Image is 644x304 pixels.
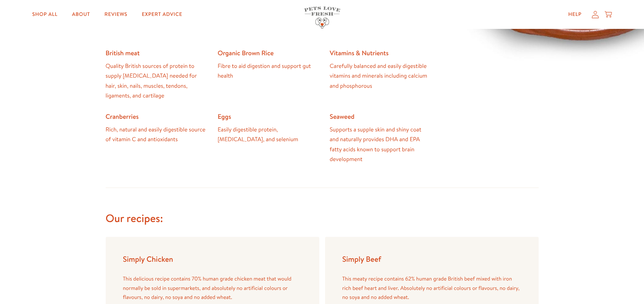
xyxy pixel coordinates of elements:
dt: Eggs [218,112,318,121]
a: Expert Advice [136,7,188,22]
dd: Fibre to aid digestion and support gut health [218,61,318,81]
h4: Simply Chicken [123,254,302,264]
dd: Carefully balanced and easily digestible vitamins and minerals including calcium and phosphorous [330,61,430,91]
img: Pets Love Fresh [304,6,340,29]
h4: Simply Beef [342,254,521,264]
dd: Rich, natural and easily digestible source of vitamin C and antioxidants [106,125,206,144]
dt: Cranberries [106,112,206,121]
h3: Our recipes: [106,211,539,225]
dt: Vitamins & Nutrients [330,49,430,57]
p: This meaty recipe contains 62% human grade British beef mixed with iron rich beef heart and liver... [342,274,521,302]
a: About [66,7,96,22]
dt: Seaweed [330,112,430,121]
a: Reviews [99,7,133,22]
dd: Quality British sources of protein to supply [MEDICAL_DATA] needed for hair, skin, nails, muscles... [106,61,206,101]
a: Help [562,7,587,22]
dt: British meat [106,49,206,57]
dt: Organic Brown Rice [218,49,318,57]
dd: Easily digestible protein, [MEDICAL_DATA], and selenium [218,125,318,144]
p: This delicious recipe contains 70% human grade chicken meat that would normally be sold in superm... [123,274,302,302]
a: Shop All [26,7,63,22]
dd: Supports a supple skin and shiny coat and naturally provides DHA and EPA fatty acids known to sup... [330,125,430,164]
